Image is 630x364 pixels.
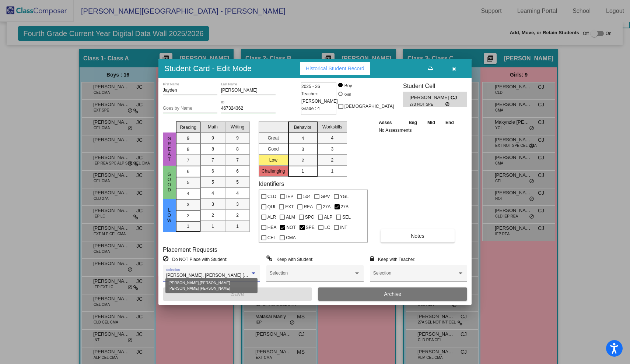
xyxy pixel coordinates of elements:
span: Writing [231,124,244,130]
span: 4 [187,190,189,197]
span: 1 [301,168,304,174]
span: ALM [286,213,295,222]
span: IEP [286,192,293,201]
span: 8 [236,146,239,152]
span: SEL [342,213,351,222]
span: 7 [187,157,189,164]
span: 2 [211,212,214,219]
span: INT [340,223,347,232]
span: LC [325,223,330,232]
span: SPE [306,223,315,232]
span: 7 [211,157,214,163]
span: 1 [211,223,214,230]
span: 3 [236,201,239,208]
span: Notes [411,233,424,239]
span: Math [208,124,218,130]
span: 1 [187,223,189,230]
span: 3 [187,201,189,208]
span: Great [166,136,173,162]
span: 6 [187,168,189,175]
th: Asses [377,119,403,127]
span: 27A [323,202,330,211]
span: ALR [267,213,276,222]
span: Workskills [322,124,342,130]
span: REA [304,202,313,211]
span: Archive [384,291,401,297]
span: CLD [267,192,276,201]
span: EXT [285,202,294,211]
span: 27B NOT SPE [409,102,445,107]
h3: Student Card - Edit Mode [164,64,252,73]
span: ALP [324,213,333,222]
span: Save [231,291,244,297]
span: 9 [236,135,239,141]
h3: Student Cell [403,82,467,89]
span: Reading [180,124,196,131]
label: Identifiers [259,180,284,187]
button: Archive [318,287,467,301]
span: 1 [331,168,333,174]
span: Good [166,172,173,192]
span: 3 [301,146,304,153]
span: 8 [211,146,214,152]
label: = Keep with Teacher: [370,255,416,263]
input: Enter ID [221,106,276,111]
span: 27B [341,202,349,211]
div: Boy [344,82,352,89]
th: End [440,119,459,127]
span: GPV [321,192,330,201]
span: 4 [236,190,239,197]
span: 3 [331,146,333,152]
span: 3 [211,201,214,208]
span: 4 [331,135,333,141]
div: Girl [344,91,351,98]
span: CEL [267,233,276,242]
th: Mid [422,119,440,127]
span: Grade : 4 [301,105,320,112]
span: SPC [305,213,314,222]
button: Historical Student Record [300,62,370,75]
span: QUI [267,202,275,211]
span: Low [166,208,173,223]
span: [PERSON_NAME] [409,94,450,102]
span: [PERSON_NAME], [PERSON_NAME] [PERSON_NAME] [PERSON_NAME] [166,273,316,278]
button: Save [163,287,312,301]
span: 2 [236,212,239,219]
span: 2 [301,157,304,164]
th: Beg [403,119,423,127]
input: goes by name [163,106,217,111]
span: Behavior [294,124,311,131]
span: 9 [187,135,189,142]
span: 4 [301,135,304,142]
span: YGL [340,192,349,201]
label: = Keep with Student: [266,255,314,263]
span: 2 [331,157,333,163]
button: Notes [381,229,455,243]
span: NOT [286,223,295,232]
span: Teacher: [PERSON_NAME] [301,90,338,105]
span: 8 [187,146,189,153]
span: 5 [211,179,214,185]
span: 5 [187,179,189,186]
span: CMA [286,233,296,242]
td: No Assessments [377,127,459,134]
span: CJ [451,94,461,102]
label: Placement Requests [163,246,217,253]
span: 504 [303,192,311,201]
span: 9 [211,135,214,141]
span: HEA [267,223,277,232]
span: 7 [236,157,239,163]
span: 2 [187,212,189,219]
label: = Do NOT Place with Student: [163,255,227,263]
span: 1 [236,223,239,230]
span: 4 [211,190,214,197]
span: [DEMOGRAPHIC_DATA] [344,102,394,111]
span: 6 [236,168,239,174]
span: 6 [211,168,214,174]
span: Historical Student Record [306,66,364,71]
span: 2025 - 26 [301,83,320,90]
span: 5 [236,179,239,185]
